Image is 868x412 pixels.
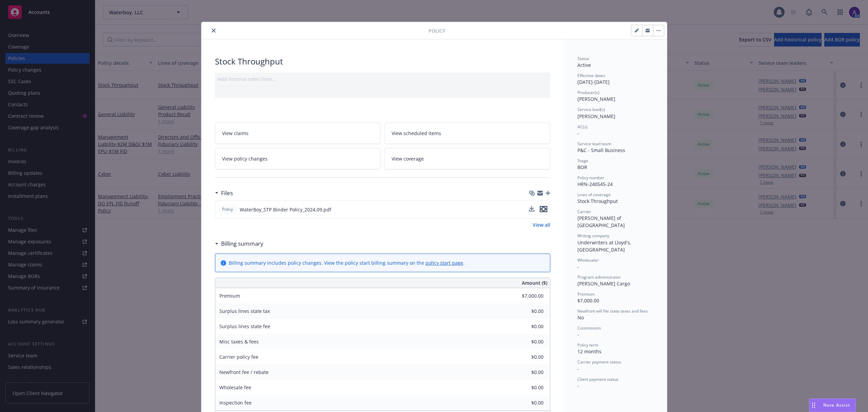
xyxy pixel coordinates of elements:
[221,206,234,212] span: Policy
[577,297,599,304] span: $7,000.00
[577,233,609,239] span: Writing company
[577,73,653,86] div: [DATE] - [DATE]
[219,369,269,375] span: Newfront fee / rebate
[210,26,218,35] button: close
[221,189,233,198] h3: Files
[218,75,548,82] div: Add internal notes here...
[577,158,588,164] span: Stage
[504,367,548,377] input: 0.00
[577,113,615,119] span: [PERSON_NAME]
[504,321,548,332] input: 0.00
[215,239,263,248] div: Billing summary
[215,123,381,144] a: View claims
[577,331,579,338] span: -
[533,221,550,228] a: View all
[215,148,381,169] a: View policy changes
[577,239,633,253] span: Underwriters at Lloyd's, [GEOGRAPHIC_DATA]
[577,198,618,204] span: Stock Throughput
[577,209,591,214] span: Carrier
[504,382,548,393] input: 0.00
[219,323,270,330] span: Surplus lines state fee
[219,308,270,314] span: Surplus lines state tax
[577,263,579,270] span: -
[577,107,605,112] span: Service lead(s)
[215,56,550,67] div: Stock Throughput
[577,181,613,187] span: HRN-240545-24
[219,293,240,299] span: Premium
[577,124,588,130] span: AC(s)
[577,366,579,372] span: -
[426,260,463,266] a: policy start page
[577,257,599,263] span: Wholesaler
[529,206,534,213] button: download file
[577,280,630,287] span: [PERSON_NAME] Cargo
[577,147,625,153] span: P&C - Small Business
[577,308,648,314] span: Newfront will file state taxes and fees
[529,206,534,211] button: download file
[392,155,424,162] span: View coverage
[577,164,587,170] span: BOR
[577,314,584,321] span: No
[504,352,548,362] input: 0.00
[577,359,621,365] span: Carrier payment status
[504,398,548,408] input: 0.00
[240,206,331,213] span: WaterBoy_STP Binder Policy_2024.09.pdf
[577,342,598,348] span: Policy term
[540,206,547,212] button: preview file
[577,73,605,78] span: Effective dates
[577,96,615,102] span: [PERSON_NAME]
[577,130,579,136] span: -
[222,130,249,137] span: View claims
[809,399,818,412] div: Drag to move
[504,337,548,347] input: 0.00
[219,354,258,360] span: Carrier policy fee
[221,239,263,248] h3: Billing summary
[577,90,599,95] span: Producer(s)
[504,291,548,301] input: 0.00
[504,306,548,316] input: 0.00
[229,259,465,266] div: Billing summary includes policy changes. View the policy start billing summary on the .
[577,62,591,68] span: Active
[222,155,268,162] span: View policy changes
[577,348,601,355] span: 12 months
[577,274,621,280] span: Program administrator
[577,382,579,389] span: -
[429,27,445,34] span: Policy
[577,376,618,382] span: Client payment status
[823,402,850,408] span: Nova Assist
[540,206,547,213] button: preview file
[577,192,611,198] span: Lines of coverage
[522,279,547,286] span: Amount ($)
[215,189,233,198] div: Files
[577,56,589,61] span: Status
[577,215,625,228] span: [PERSON_NAME] of [GEOGRAPHIC_DATA]
[577,141,611,147] span: Service lead team
[577,175,604,181] span: Policy number
[384,148,550,169] a: View coverage
[577,291,595,297] span: Premium
[392,130,441,137] span: View scheduled items
[809,398,856,412] button: Nova Assist
[577,325,601,331] span: Commission
[219,338,259,345] span: Misc taxes & fees
[219,399,252,406] span: Inspection fee
[384,123,550,144] a: View scheduled items
[219,384,251,391] span: Wholesale fee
